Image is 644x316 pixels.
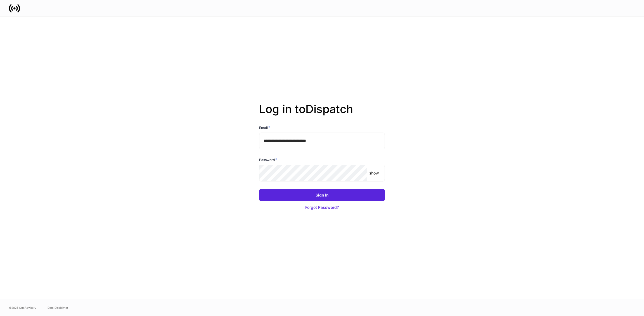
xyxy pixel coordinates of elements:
button: Forgot Password? [259,201,385,214]
h2: Log in to Dispatch [259,102,385,125]
h6: Email [259,125,270,130]
h6: Password [259,157,277,162]
div: Sign In [316,192,328,198]
span: © 2025 OneAdvisory [9,305,36,310]
p: show [369,170,379,176]
div: Forgot Password? [305,205,339,210]
button: Sign In [259,189,385,201]
a: Data Disclaimer [48,305,68,310]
